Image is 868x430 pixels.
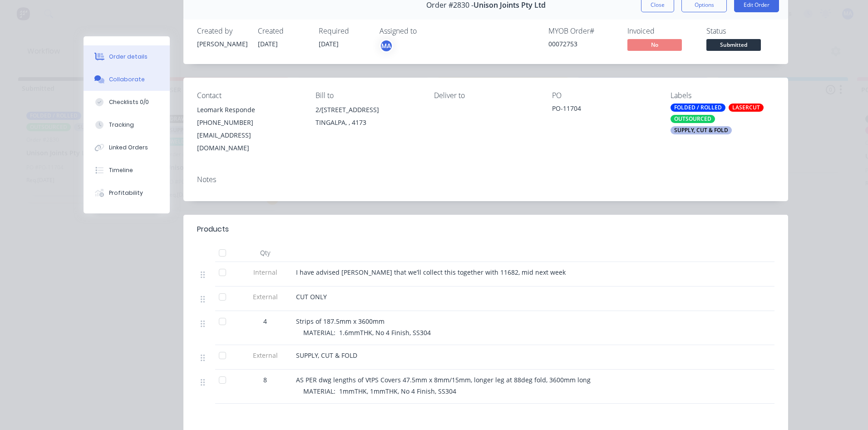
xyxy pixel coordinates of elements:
span: Internal [242,267,289,277]
div: Tracking [109,121,134,129]
div: Products [197,224,229,235]
div: LASERCUT [729,104,764,112]
div: Leomark Responde[PHONE_NUMBER][EMAIL_ADDRESS][DOMAIN_NAME] [197,104,301,154]
div: Contact [197,91,301,100]
span: Submitted [706,39,761,50]
span: CUT ONLY [296,292,327,301]
span: 4 [263,316,267,326]
div: Required [319,27,369,35]
div: Order details [109,53,148,61]
div: Checklists 0/0 [109,98,149,106]
span: AS PER dwg lengths of VtPS Covers 47.5mm x 8mm/15mm, longer leg at 88deg fold, 3600mm long [296,376,591,384]
button: Timeline [84,159,170,182]
div: Qty [238,244,292,262]
button: MA [380,39,393,53]
div: 2/[STREET_ADDRESS]TINGALPA, , 4173 [316,104,419,133]
span: No [627,39,682,50]
div: Timeline [109,166,133,174]
div: Assigned to [380,27,470,35]
div: SUPPLY, CUT & FOLD [671,126,732,134]
div: PO-11704 [552,104,656,116]
div: Status [706,27,774,35]
button: Linked Orders [84,136,170,159]
div: [PERSON_NAME] [197,39,247,49]
div: 00072753 [548,39,616,49]
div: [EMAIL_ADDRESS][DOMAIN_NAME] [197,129,301,154]
button: Order details [84,45,170,68]
span: [DATE] [319,40,339,48]
span: Unison Joints Pty Ltd [473,1,546,10]
div: Linked Orders [109,143,148,152]
button: Tracking [84,114,170,136]
span: 8 [263,375,267,385]
span: SUPPLY, CUT & FOLD [296,351,357,360]
span: I have advised [PERSON_NAME] that we’ll collect this together with 11682, mid next week [296,268,566,277]
div: 2/[STREET_ADDRESS] [316,104,419,116]
div: PO [552,91,656,100]
div: Bill to [316,91,419,100]
button: Submitted [706,39,761,53]
div: OUTSOURCED [671,115,715,123]
span: Strips of 187.5mm x 3600mm [296,317,385,326]
div: Created [258,27,308,35]
span: MATERIAL: 1.6mmTHK, No 4 Finish, SS304 [303,328,431,337]
div: FOLDED / ROLLED [671,104,725,112]
div: MYOB Order # [548,27,616,35]
button: Collaborate [84,68,170,91]
div: Invoiced [627,27,695,35]
span: Order #2830 - [426,1,473,10]
div: Created by [197,27,247,35]
span: [DATE] [258,40,278,48]
span: MATERIAL: 1mmTHK, 1mmTHK, No 4 Finish, SS304 [303,387,456,395]
button: Profitability [84,182,170,204]
div: TINGALPA, , 4173 [316,116,419,129]
div: Collaborate [109,75,145,84]
div: Deliver to [434,91,538,100]
div: [PHONE_NUMBER] [197,116,301,129]
div: Profitability [109,189,143,197]
div: Notes [197,175,774,184]
div: Labels [671,91,774,100]
span: External [242,292,289,301]
span: External [242,351,289,360]
div: Leomark Responde [197,104,301,116]
button: Checklists 0/0 [84,91,170,114]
